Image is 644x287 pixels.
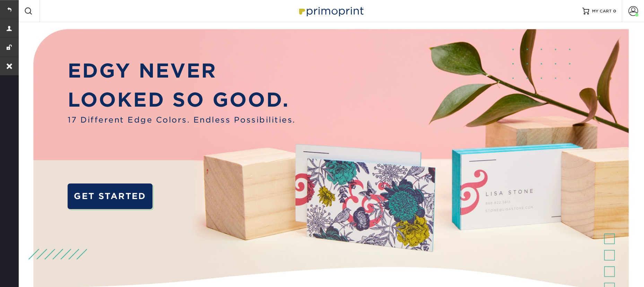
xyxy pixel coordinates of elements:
[68,56,296,85] p: EDGY NEVER
[296,3,365,18] img: Primoprint
[68,183,153,209] a: GET STARTED
[613,9,616,14] span: 0
[592,8,612,14] span: MY CART
[68,85,296,114] p: LOOKED SO GOOD.
[68,114,296,126] span: 17 Different Edge Colors. Endless Possibilities.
